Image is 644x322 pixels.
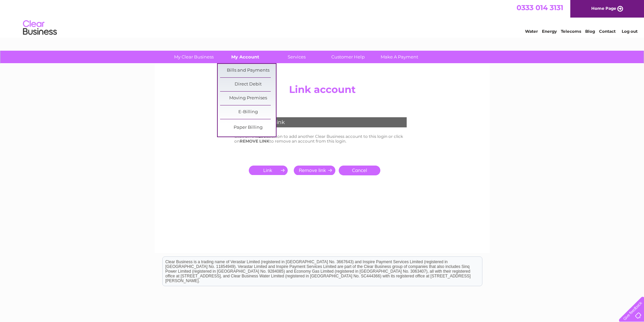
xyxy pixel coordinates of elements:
[234,117,407,127] div: Add/Remove Link
[320,51,376,63] a: Customer Help
[339,166,380,175] a: Cancel
[269,51,325,63] a: Services
[622,29,638,34] a: Log out
[220,121,276,134] a: Paper Billing
[517,3,563,12] a: 0333 014 3131
[585,29,595,34] a: Blog
[542,29,557,34] a: Energy
[599,29,616,34] a: Contact
[372,51,427,63] a: Make A Payment
[220,78,276,91] a: Direct Debit
[233,132,412,145] td: Click on the button to add another Clear Business account to this login or click on to remove an ...
[240,139,269,144] b: REMOVE LINK
[561,29,581,34] a: Telecoms
[294,166,335,175] input: Submit
[217,51,273,63] a: My Account
[220,64,276,77] a: Bills and Payments
[166,51,222,63] a: My Clear Business
[249,166,290,175] input: Submit
[525,29,538,34] a: Water
[23,18,57,38] img: logo.png
[163,4,482,33] div: Clear Business is a trading name of Verastar Limited (registered in [GEOGRAPHIC_DATA] No. 3667643...
[220,92,276,105] a: Moving Premises
[220,105,276,119] a: E-Billing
